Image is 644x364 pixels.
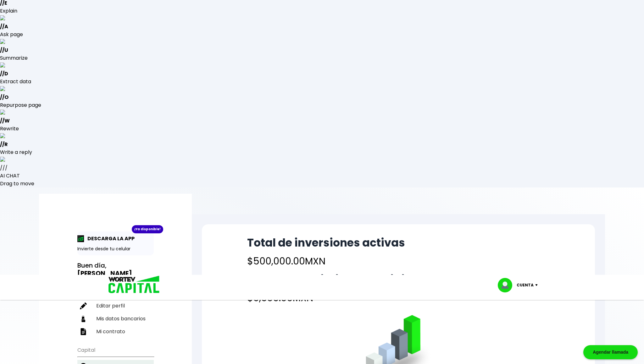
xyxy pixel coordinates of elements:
[80,328,87,335] img: contrato-icon.f2db500c.svg
[534,284,542,286] img: icon-down
[77,269,132,278] b: [PERSON_NAME]
[517,280,534,290] p: Cuenta
[77,246,154,252] p: Invierte desde tu celular
[132,225,163,233] div: ¡Ya disponible!
[80,302,87,309] img: editar-icon.952d3147.svg
[77,235,84,242] img: app-icon
[77,282,154,338] ul: Perfil
[84,235,135,242] p: DESCARGA LA APP
[77,325,154,338] a: Mi contrato
[247,254,405,268] h4: $500,000.00 MXN
[247,236,405,249] h2: Total de inversiones activas
[77,312,154,325] a: Mis datos bancarios
[498,278,517,292] img: profile-image
[77,299,154,312] a: Editar perfil
[80,315,87,322] img: datos-icon.10cf9172.svg
[77,262,154,277] h3: Buen día,
[247,273,550,286] h2: Total de rendimientos recibidos en tu mes de consulta
[102,275,162,295] img: logo_wortev_capital
[583,345,638,359] div: Agendar llamada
